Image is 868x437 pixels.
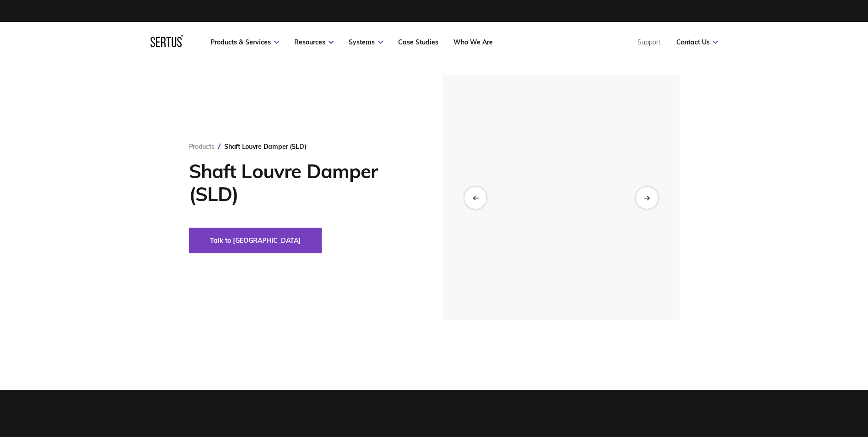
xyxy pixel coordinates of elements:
a: Who We Are [453,38,493,46]
a: Products & Services [210,38,279,46]
a: Contact Us [676,38,718,46]
a: Systems [349,38,383,46]
button: Talk to [GEOGRAPHIC_DATA] [189,228,322,253]
a: Support [637,38,661,46]
a: Resources [294,38,334,46]
a: Case Studies [398,38,438,46]
a: Products [189,142,215,151]
h1: Shaft Louvre Damper (SLD) [189,160,415,206]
